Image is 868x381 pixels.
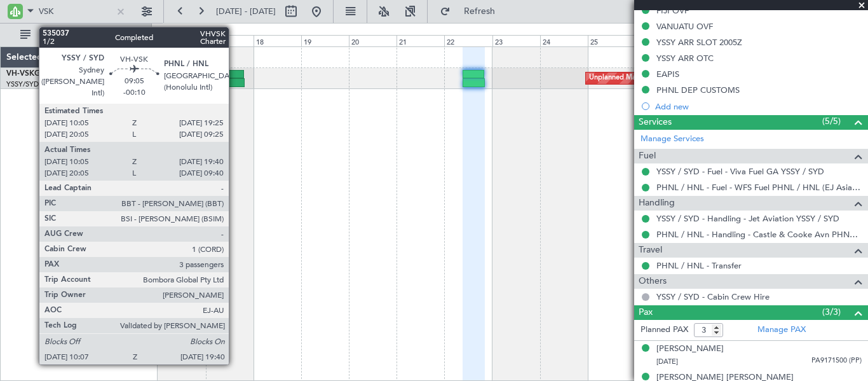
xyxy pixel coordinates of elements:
[14,25,138,45] button: All Aircraft
[656,21,713,32] div: VANUATU OVF
[254,35,301,46] div: 18
[822,114,841,128] span: (5/5)
[349,35,397,46] div: 20
[154,25,175,36] div: [DATE]
[639,305,653,320] span: Pax
[39,2,112,21] input: A/C (Reg. or Type)
[656,291,770,302] a: YSSY / SYD - Cabin Crew Hire
[492,35,540,46] div: 23
[6,80,39,89] a: YSSY/SYD
[656,229,862,240] a: PHNL / HNL - Handling - Castle & Cooke Avn PHNL / HNL
[158,35,205,46] div: 16
[656,182,862,193] a: PHNL / HNL - Fuel - WFS Fuel PHNL / HNL (EJ Asia Only)
[639,196,675,211] span: Handling
[33,31,134,39] span: All Aircraft
[397,35,444,46] div: 21
[216,6,276,17] span: [DATE] - [DATE]
[588,35,635,46] div: 25
[656,213,839,224] a: YSSY / SYD - Handling - Jet Aviation YSSY / SYD
[656,5,689,16] div: FIJI OVF
[656,85,740,95] div: PHNL DEP CUSTOMS
[656,53,714,64] div: YSSY ARR OTC
[639,115,672,130] span: Services
[6,70,104,78] a: VH-VSKGlobal Express XRS
[540,35,588,46] div: 24
[639,243,662,258] span: Travel
[453,7,506,16] span: Refresh
[639,274,667,289] span: Others
[6,70,34,78] span: VH-VSK
[811,356,862,366] span: PA9171500 (PP)
[656,357,678,366] span: [DATE]
[639,149,656,163] span: Fuel
[434,1,510,22] button: Refresh
[822,305,841,319] span: (3/3)
[656,260,742,271] a: PHNL / HNL - Transfer
[656,166,824,177] a: YSSY / SYD - Fuel - Viva Fuel GA YSSY / SYD
[206,35,254,46] div: 17
[656,343,724,356] div: [PERSON_NAME]
[641,324,688,336] label: Planned PAX
[444,35,492,46] div: 22
[655,101,862,112] div: Add new
[656,37,742,48] div: YSSY ARR SLOT 2005Z
[301,35,349,46] div: 19
[641,133,704,146] a: Manage Services
[757,324,806,336] a: Manage PAX
[589,69,745,88] div: Unplanned Maint Sydney ([PERSON_NAME] Intl)
[656,69,679,80] div: EAPIS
